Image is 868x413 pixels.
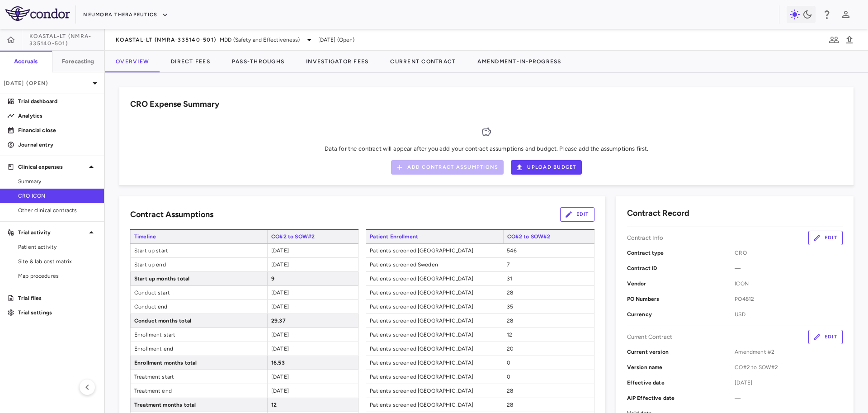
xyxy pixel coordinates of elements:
p: Trial files [18,294,97,302]
span: Conduct end [131,300,267,313]
span: 0 [507,360,510,366]
span: [DATE] [271,388,289,394]
button: Amendment-In-Progress [467,51,572,72]
span: — [735,264,843,272]
span: Patients screened [GEOGRAPHIC_DATA] [366,370,503,384]
img: logo-full-SnFGN8VE.png [5,6,70,21]
span: Summary [18,177,97,185]
p: PO Numbers [627,295,735,303]
p: Clinical expenses [18,163,86,171]
p: Analytics [18,112,97,120]
p: Contract Info [627,234,664,242]
button: Overview [105,51,160,72]
span: 0 [507,374,510,380]
span: Start up months total [131,272,267,285]
span: CO#2 to SOW#2 [735,363,843,371]
span: [DATE] [271,290,289,296]
h6: Contract Assumptions [130,209,213,221]
span: Patient Enrollment [366,230,503,243]
span: CRO ICON [18,192,97,200]
span: Patients screened [GEOGRAPHIC_DATA] [366,314,503,328]
span: Enrollment end [131,342,267,356]
span: — [735,394,843,402]
span: Patients screened [GEOGRAPHIC_DATA] [366,328,503,342]
h6: Forecasting [62,57,94,66]
p: Currency [627,310,735,318]
span: Conduct start [131,286,267,299]
p: [DATE] (Open) [4,79,90,87]
span: Amendment #2 [735,348,843,356]
span: Start up end [131,258,267,271]
span: MDD (Safety and Effectiveness) [220,36,300,44]
p: Current version [627,348,735,356]
p: AIP Effective date [627,394,735,402]
span: Site & lab cost matrix [18,257,97,266]
button: Edit [808,330,843,344]
span: [DATE] [271,261,289,268]
span: Enrollment start [131,328,267,342]
span: 28 [507,290,513,296]
button: Investigator Fees [295,51,379,72]
span: Patients screened [GEOGRAPHIC_DATA] [366,244,503,257]
span: Enrollment months total [131,356,267,370]
span: Patients screened [GEOGRAPHIC_DATA] [366,356,503,370]
span: KOASTAL-LT (NMRA-335140-501) [116,36,216,43]
span: 546 [507,247,516,254]
p: Contract type [627,249,735,257]
p: Vendor [627,280,735,288]
span: [DATE] [271,304,289,310]
span: Patients screened [GEOGRAPHIC_DATA] [366,342,503,356]
span: ICON [735,280,843,288]
span: [DATE] [271,346,289,352]
span: USD [735,310,843,318]
p: Version name [627,363,735,371]
span: Patients screened Sweden [366,258,503,271]
p: Contract ID [627,264,735,272]
span: Treatment end [131,384,267,398]
p: Trial settings [18,309,97,317]
span: Patients screened [GEOGRAPHIC_DATA] [366,398,503,412]
p: Journal entry [18,141,97,149]
span: Start up start [131,244,267,257]
span: 12 [271,402,277,408]
span: CRO [735,249,843,257]
span: 31 [507,275,512,282]
span: 28 [507,318,513,324]
span: Other clinical contracts [18,206,97,214]
span: [DATE] [271,247,289,254]
span: 35 [507,304,513,310]
button: Edit [808,231,843,245]
span: CO#2 to SOW#2 [267,230,359,243]
button: Current Contract [379,51,467,72]
span: [DATE] [271,332,289,338]
span: [DATE] (Open) [318,36,355,44]
h6: Accruals [14,57,38,66]
span: 7 [507,261,509,268]
p: Financial close [18,126,97,134]
button: Upload Budget [511,160,581,175]
span: [DATE] [271,374,289,380]
span: Patient activity [18,243,97,251]
span: Patients screened [GEOGRAPHIC_DATA] [366,272,503,285]
span: Treatment start [131,370,267,384]
span: Timeline [130,230,267,243]
span: 28 [507,388,513,394]
p: Data for the contract will appear after you add your contract assumptions and budget. Please add ... [325,145,649,153]
span: Map procedures [18,272,97,280]
span: KOASTAL-LT (NMRA-335140-501) [29,33,104,47]
p: Trial dashboard [18,97,97,105]
span: PO4812 [735,295,843,303]
button: Edit [560,207,594,222]
span: 9 [271,275,274,282]
button: Neumora Therapeutics [83,8,168,22]
p: Trial activity [18,228,86,237]
span: 28 [507,402,513,408]
h6: Contract Record [627,207,689,219]
p: Effective date [627,379,735,387]
button: Pass-Throughs [221,51,295,72]
h6: CRO Expense Summary [130,98,219,110]
span: 12 [507,332,512,338]
span: 20 [507,346,514,352]
button: Direct Fees [160,51,221,72]
span: Conduct months total [131,314,267,328]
